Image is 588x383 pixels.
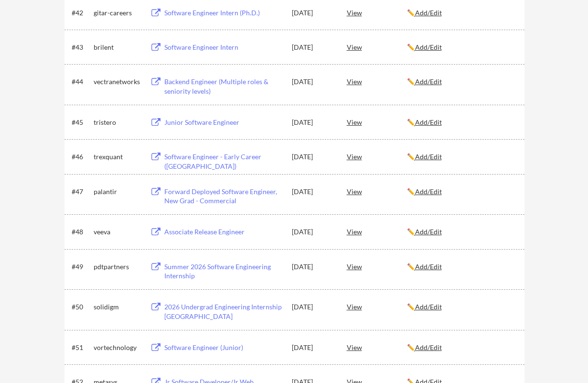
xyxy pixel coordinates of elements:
div: ✏️ [407,8,516,18]
div: [DATE] [292,262,334,272]
div: veeva [94,227,141,237]
div: [DATE] [292,227,334,237]
u: Add/Edit [415,9,442,17]
div: ✏️ [407,77,516,87]
div: [DATE] [292,302,334,312]
div: View [347,73,407,90]
u: Add/Edit [415,118,442,126]
div: View [347,339,407,356]
div: View [347,223,407,240]
u: Add/Edit [415,77,442,86]
div: View [347,38,407,55]
div: Software Engineer - Early Career ([GEOGRAPHIC_DATA]) [164,152,283,171]
div: Junior Software Engineer [164,118,283,127]
div: #43 [72,43,90,52]
div: solidigm [94,302,141,312]
div: View [347,298,407,315]
div: [DATE] [292,152,334,162]
div: tristero [94,118,141,127]
div: #47 [72,187,90,197]
div: View [347,183,407,200]
div: ✏️ [407,227,516,237]
div: #42 [72,8,90,18]
u: Add/Edit [415,228,442,236]
div: #46 [72,152,90,162]
div: ✏️ [407,187,516,197]
div: palantir [94,187,141,197]
div: ✏️ [407,343,516,352]
div: Software Engineer Intern (Ph.D.) [164,8,283,18]
div: ✏️ [407,302,516,312]
div: brilent [94,43,141,52]
div: pdtpartners [94,262,141,272]
div: gitar-careers [94,8,141,18]
div: Forward Deployed Software Engineer, New Grad - Commercial [164,187,283,206]
u: Add/Edit [415,263,442,271]
div: View [347,258,407,275]
div: #45 [72,118,90,127]
div: ✏️ [407,262,516,272]
div: ✏️ [407,152,516,162]
div: #50 [72,302,90,312]
div: Summer 2026 Software Engineering Internship [164,262,283,281]
div: ✏️ [407,43,516,52]
u: Add/Edit [415,187,442,196]
div: View [347,148,407,165]
u: Add/Edit [415,153,442,161]
div: Associate Release Engineer [164,227,283,237]
div: [DATE] [292,43,334,52]
div: [DATE] [292,118,334,127]
div: Backend Engineer (Multiple roles & seniority levels) [164,77,283,96]
div: #48 [72,227,90,237]
div: #44 [72,77,90,87]
div: 2026 Undergrad Engineering Internship [GEOGRAPHIC_DATA] [164,302,283,321]
div: [DATE] [292,77,334,87]
div: vortechnology [94,343,141,352]
div: View [347,4,407,21]
div: Software Engineer Intern [164,43,283,52]
div: ✏️ [407,118,516,127]
u: Add/Edit [415,303,442,311]
div: #49 [72,262,90,272]
div: vectranetworks [94,77,141,87]
u: Add/Edit [415,43,442,51]
div: View [347,113,407,131]
div: Software Engineer (Junior) [164,343,283,352]
div: [DATE] [292,8,334,18]
div: [DATE] [292,187,334,197]
div: trexquant [94,152,141,162]
div: #51 [72,343,90,352]
u: Add/Edit [415,343,442,351]
div: [DATE] [292,343,334,352]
